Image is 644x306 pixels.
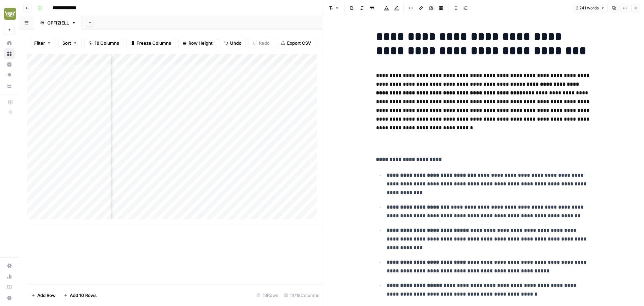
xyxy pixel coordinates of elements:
[62,40,71,46] span: Sort
[30,38,55,48] button: Filter
[84,38,123,48] button: 18 Columns
[34,16,82,30] a: OFFIZIELL
[60,290,101,301] button: Add 10 Rows
[4,8,16,20] img: Evergreen Media Logo
[287,40,311,46] span: Export CSV
[137,40,171,46] span: Freeze Columns
[4,271,15,282] a: Usage
[4,293,15,303] button: Help + Support
[277,38,315,48] button: Export CSV
[47,19,69,26] div: OFFIZIELL
[189,40,213,46] span: Row Height
[4,81,15,91] a: Your Data
[576,5,599,11] span: 2.241 words
[70,292,97,299] span: Add 10 Rows
[37,292,56,299] span: Add Row
[4,48,15,59] a: Browse
[254,290,281,301] div: 13 Rows
[230,40,241,46] span: Undo
[34,40,45,46] span: Filter
[58,38,82,48] button: Sort
[126,38,175,48] button: Freeze Columns
[4,38,15,48] a: Home
[4,5,15,22] button: Workspace: Evergreen Media
[95,40,119,46] span: 18 Columns
[27,290,60,301] button: Add Row
[178,38,217,48] button: Row Height
[573,4,608,12] button: 2.241 words
[249,38,274,48] button: Redo
[4,260,15,271] a: Settings
[281,290,322,301] div: 14/18 Columns
[220,38,246,48] button: Undo
[4,70,15,81] a: Opportunities
[4,282,15,293] a: Learning Hub
[259,40,270,46] span: Redo
[4,59,15,70] a: Insights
